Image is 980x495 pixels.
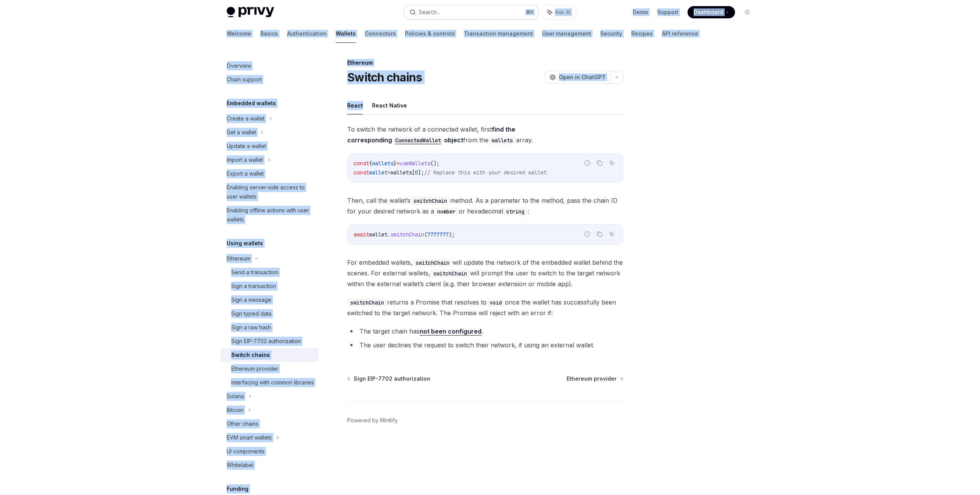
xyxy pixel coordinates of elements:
[582,229,592,239] button: Report incorrect code
[555,8,570,16] span: Ask AI
[227,392,244,401] div: Solana
[220,181,318,204] a: Enabling server-side access to user wallets
[694,8,723,16] span: Dashboard
[600,24,622,43] a: Security
[430,269,470,278] code: switchChain
[607,229,617,239] button: Ask AI
[464,24,533,43] a: Transaction management
[582,158,592,168] button: Report incorrect code
[354,375,430,383] span: Sign EIP-7702 authorization
[387,169,390,176] span: =
[227,7,274,18] img: light logo
[372,160,394,167] span: wallets
[220,293,318,307] a: Sign a message
[633,8,648,16] a: Demo
[347,257,623,289] span: For embedded wallets, will update the network of the embedded wallet behind the scenes. For exter...
[420,327,482,335] a: not been configured
[662,24,698,43] a: API reference
[336,24,356,43] a: Wallets
[418,169,424,176] span: ];
[365,24,396,43] a: Connectors
[227,61,251,70] div: Overview
[413,259,452,267] code: switchChain
[607,158,617,168] button: Ask AI
[526,9,534,15] span: ⌘ K
[542,24,591,43] a: User management
[227,254,250,263] div: Ethereum
[394,160,397,167] span: }
[688,6,735,18] a: Dashboard
[449,231,455,238] span: );
[227,206,314,224] div: Enabling offline actions with user wallets
[427,231,449,238] span: 7777777
[348,375,430,383] a: Sign EIP-7702 authorization
[503,207,528,216] code: string
[227,155,263,164] div: Import a wallet
[231,378,314,387] div: Interfacing with common libraries
[220,204,318,226] a: Enabling offline actions with user wallets
[347,417,398,424] a: Powered by Mintlify
[415,169,418,176] span: 0
[220,417,318,431] a: Other chains
[231,350,270,360] div: Switch chains
[430,160,439,167] span: ();
[387,231,390,238] span: .
[231,268,278,277] div: Send a transaction
[487,298,505,307] code: void
[410,197,450,205] code: switchChain
[347,326,623,337] li: The target chain has .
[347,96,363,114] button: React
[220,73,318,86] a: Chain support
[657,8,678,16] a: Support
[347,195,623,217] span: Then, call the wallet’s method. As a parameter to the method, pass the chain ID for your desired ...
[595,158,604,168] button: Copy the contents from the code block
[231,295,271,304] div: Sign a message
[347,59,623,67] div: Ethereum
[227,24,251,43] a: Welcome
[631,24,653,43] a: Recipes
[227,183,314,201] div: Enabling server-side access to user wallets
[404,5,538,19] button: Search...⌘K
[220,279,318,293] a: Sign a transaction
[231,364,278,373] div: Ethereum provider
[567,375,617,383] span: Ethereum provider
[220,376,318,389] a: Interfacing with common libraries
[354,169,369,176] span: const
[405,24,455,43] a: Policies & controls
[424,231,427,238] span: (
[227,419,258,428] div: Other chains
[542,5,576,19] button: Ask AI
[397,160,400,167] span: =
[220,59,318,73] a: Overview
[741,6,753,18] button: Toggle dark mode
[347,124,623,145] span: To switch the network of a connected wallet, first from the array.
[227,239,263,248] h5: Using wallets
[347,70,422,84] h1: Switch chains
[220,458,318,472] a: Whitelabel
[424,169,547,176] span: // Replace this with your desired wallet
[390,169,412,176] span: wallets
[347,125,515,144] a: find the correspondingConnectedWalletobject
[220,334,318,348] a: Sign EIP-7702 authorization
[220,362,318,376] a: Ethereum provider
[220,265,318,279] a: Send a transaction
[390,231,424,238] span: switchChain
[220,139,318,153] a: Update a wallet
[434,207,459,216] code: number
[220,321,318,334] a: Sign a raw hash
[419,8,440,17] div: Search...
[260,24,278,43] a: Basics
[227,128,256,137] div: Get a wallet
[227,447,265,456] div: UI components
[220,307,318,321] a: Sign typed data
[227,114,265,123] div: Create a wallet
[220,445,318,458] a: UI components
[231,323,271,332] div: Sign a raw hash
[488,136,516,145] code: wallets
[231,337,301,346] div: Sign EIP-7702 authorization
[231,282,276,291] div: Sign a transaction
[354,160,369,167] span: const
[354,231,369,238] span: await
[400,160,430,167] span: useWallets
[227,169,264,178] div: Export a wallet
